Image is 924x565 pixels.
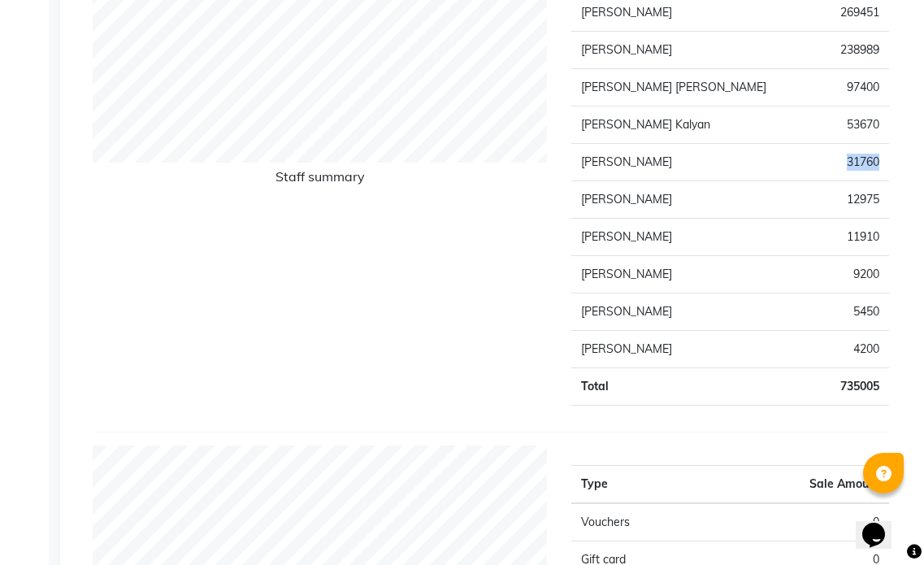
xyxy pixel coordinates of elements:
td: [PERSON_NAME] [571,331,792,368]
th: Type [571,466,730,504]
td: 11910 [792,219,889,256]
td: [PERSON_NAME] [571,293,792,331]
th: Sale Amount [731,466,889,504]
td: 238989 [792,32,889,69]
td: 4200 [792,331,889,368]
td: [PERSON_NAME] [571,219,792,256]
td: 0 [731,503,889,541]
td: Vouchers [571,503,730,541]
td: [PERSON_NAME] Kalyan [571,106,792,144]
td: [PERSON_NAME] [571,32,792,69]
td: 53670 [792,106,889,144]
td: Total [571,368,792,406]
td: 5450 [792,293,889,331]
td: 735005 [792,368,889,406]
td: [PERSON_NAME] [571,144,792,181]
iframe: chat widget [856,500,908,549]
h6: Staff summary [93,169,547,191]
td: 12975 [792,181,889,219]
td: [PERSON_NAME] [571,181,792,219]
td: 31760 [792,144,889,181]
td: [PERSON_NAME] [571,256,792,293]
td: 9200 [792,256,889,293]
td: [PERSON_NAME] [PERSON_NAME] [571,69,792,106]
td: 97400 [792,69,889,106]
